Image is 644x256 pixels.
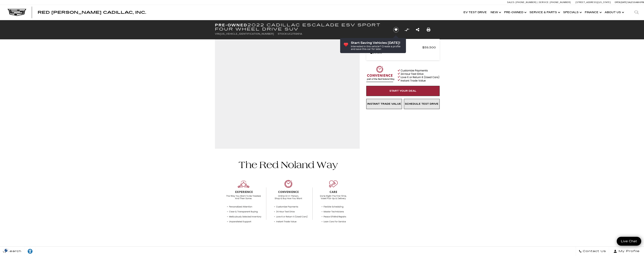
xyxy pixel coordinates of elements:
a: Print this Pre-Owned 2022 Cadillac Escalade ESV Sport Four Wheel Drive SUV [427,27,430,32]
span: Contact Us [582,249,606,254]
div: Explore your accessibility options [24,248,36,254]
a: New [489,5,502,20]
span: Sales: [507,1,515,4]
span: Open [DATE] [615,1,627,4]
strong: Pre-Owned [215,23,247,27]
a: Explore your accessibility options [24,247,36,256]
button: Open user profile menu [609,247,644,256]
a: Start Your Deal [366,86,440,96]
span: Red [PERSON_NAME] [370,45,422,50]
span: VIN: [215,33,220,35]
span: 9 AM-6 PM [634,1,644,4]
span: Red [PERSON_NAME] Cadillac, Inc. [38,10,146,15]
a: Contact Us [576,247,609,256]
span: Sales: [627,1,634,4]
button: Compare Vehicle [404,27,410,33]
a: Service: [PHONE_NUMBER] [538,1,572,3]
a: Service & Parts [528,5,561,20]
a: Specials [561,5,583,20]
span: Stock: [278,33,287,35]
div: Search [629,5,644,20]
a: Red [PERSON_NAME] $59,500 [370,45,436,50]
span: Instant Trade Value [367,102,401,105]
span: Search [6,249,21,254]
span: [US_VEHICLE_IDENTIFICATION_NUMBER] [220,33,274,35]
span: [PHONE_NUMBER] [550,1,571,4]
section: Click to Open Cookie Consent Modal [2,248,11,252]
a: Share this Pre-Owned 2022 Cadillac Escalade ESV Sport Four Wheel Drive SUV [416,27,419,32]
a: EV Test Drive [462,5,489,20]
span: Service: [539,1,549,4]
a: About Us [603,5,625,20]
a: Red [PERSON_NAME] Cadillac, Inc. [38,11,146,14]
img: Opt-Out Icon [2,248,11,252]
button: Save vehicle [392,27,400,33]
h1: 2022 Cadillac Escalade ESV Sport Four Wheel Drive SUV [215,23,387,31]
span: [PHONE_NUMBER] [516,1,537,4]
a: Sales: [PHONE_NUMBER] [507,1,538,3]
a: [STREET_ADDRESS][US_STATE] [576,1,611,4]
a: Instant Trade Value [366,99,402,109]
iframe: Interactive Walkaround/Photo gallery of the vehicle/product [217,41,358,147]
img: Cadillac Dark Logo with Cadillac White Text [8,9,26,16]
span: My Profile [617,249,640,254]
a: Pre-Owned [502,5,528,20]
span: Live Chat [619,239,639,243]
span: UC275961A [287,33,302,35]
span: Schedule Test Drive [405,102,438,105]
a: Live Chat [617,237,641,246]
span: Start Your Deal [389,89,416,92]
a: Details [370,50,436,55]
span: $59,500 [422,45,436,50]
a: Finance [583,5,603,20]
a: Schedule Test Drive [404,99,440,109]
